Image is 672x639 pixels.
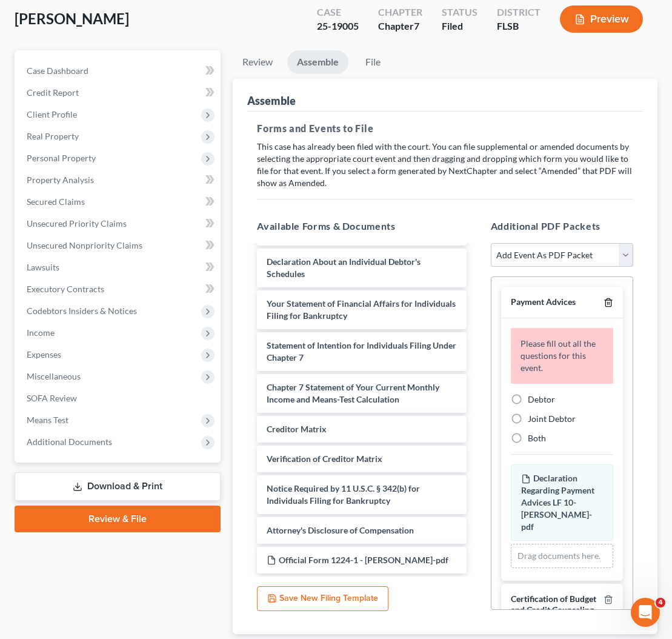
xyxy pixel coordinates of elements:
span: [PERSON_NAME] [15,10,129,27]
div: FLSB [497,19,541,33]
span: Codebtors Insiders & Notices [27,306,137,316]
span: Unsecured Priority Claims [27,218,127,229]
div: Case [317,5,359,19]
span: Declaration Regarding Payment Advices LF 10-[PERSON_NAME]-pdf [521,473,594,532]
span: Case Dashboard [27,65,88,76]
a: File [353,50,392,74]
span: Debtor [528,394,555,404]
a: SOFA Review [17,387,221,409]
h5: Additional PDF Packets [491,219,633,233]
a: Secured Claims [17,191,221,213]
a: Assemble [287,50,348,74]
span: Income [27,327,55,338]
span: Certification of Budget and Credit Counseling Course [511,594,596,626]
span: Unsecured Nonpriority Claims [27,240,142,250]
span: Client Profile [27,109,77,119]
span: 4 [656,598,665,607]
a: Review [233,50,282,74]
span: Both [528,433,546,443]
span: Executory Contracts [27,284,104,294]
span: Declaration About an Individual Debtor's Schedules [267,256,421,279]
div: Chapter [378,19,422,33]
a: Property Analysis [17,169,221,191]
span: Credit Report [27,87,79,98]
span: Attorney's Disclosure of Compensation [267,525,414,535]
a: Credit Report [17,82,221,104]
span: Chapter 7 Statement of Your Current Monthly Income and Means-Test Calculation [267,382,439,404]
span: Secured Claims [27,196,85,207]
button: Save New Filing Template [257,586,388,612]
span: Creditor Matrix [267,424,327,434]
button: Preview [560,5,643,33]
span: Your Statement of Financial Affairs for Individuals Filing for Bankruptcy [267,298,456,321]
span: Lawsuits [27,262,59,272]
div: District [497,5,541,19]
span: Personal Property [27,153,96,163]
p: This case has already been filed with the court. You can file supplemental or amended documents b... [257,141,633,189]
span: Please fill out all the questions for this event. [521,338,596,373]
a: Review & File [15,506,221,532]
div: Assemble [247,93,296,108]
h5: Forms and Events to File [257,121,633,136]
iframe: Intercom live chat [631,598,660,627]
span: Verification of Creditor Matrix [267,453,382,464]
span: Notice Required by 11 U.S.C. § 342(b) for Individuals Filing for Bankruptcy [267,483,420,506]
a: Download & Print [15,472,221,501]
div: 25-19005 [317,19,359,33]
span: Payment Advices [511,296,576,307]
a: Unsecured Nonpriority Claims [17,235,221,256]
span: SOFA Review [27,393,77,403]
span: 7 [414,20,419,32]
h5: Available Forms & Documents [257,219,466,233]
a: Case Dashboard [17,60,221,82]
span: Means Test [27,415,68,425]
span: Real Property [27,131,79,141]
span: Expenses [27,349,61,360]
div: Status [442,5,477,19]
div: Drag documents here. [511,544,613,568]
span: Official Form 1224-1 - [PERSON_NAME]-pdf [279,555,448,565]
div: Filed [442,19,477,33]
a: Executory Contracts [17,278,221,300]
a: Lawsuits [17,256,221,278]
a: Unsecured Priority Claims [17,213,221,235]
span: Additional Documents [27,437,112,447]
span: Joint Debtor [528,413,576,424]
span: Property Analysis [27,175,94,185]
div: Chapter [378,5,422,19]
span: Statement of Intention for Individuals Filing Under Chapter 7 [267,340,456,363]
span: Miscellaneous [27,371,81,381]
